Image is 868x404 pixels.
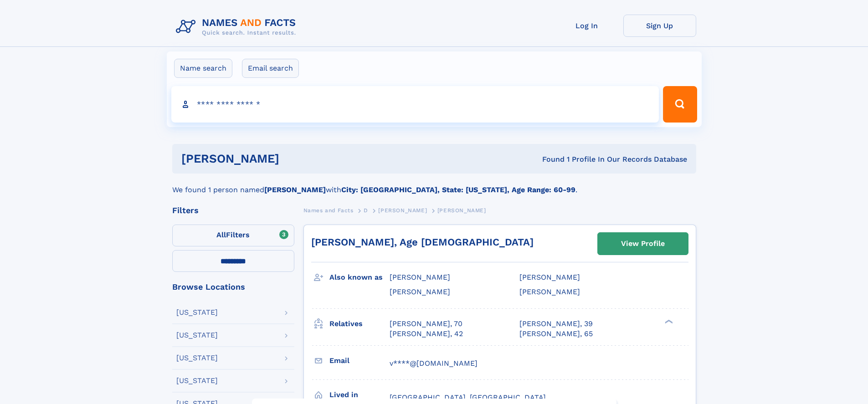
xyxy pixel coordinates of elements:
[663,86,697,123] button: Search Button
[390,273,450,281] span: [PERSON_NAME]
[172,283,294,291] div: Browse Locations
[329,316,390,332] h3: Relatives
[176,309,218,316] div: [US_STATE]
[311,236,534,248] a: [PERSON_NAME], Age [DEMOGRAPHIC_DATA]
[621,233,665,254] div: View Profile
[519,273,580,281] span: [PERSON_NAME]
[172,225,294,246] label: Filters
[378,207,427,214] span: [PERSON_NAME]
[390,287,450,296] span: [PERSON_NAME]
[216,230,226,239] span: All
[390,329,463,339] a: [PERSON_NAME], 42
[519,319,593,329] a: [PERSON_NAME], 39
[174,59,232,78] label: Name search
[176,354,218,362] div: [US_STATE]
[329,270,390,285] h3: Also known as
[341,185,575,194] b: City: [GEOGRAPHIC_DATA], State: [US_STATE], Age Range: 60-99
[390,393,546,402] span: [GEOGRAPHIC_DATA], [GEOGRAPHIC_DATA]
[411,154,687,164] div: Found 1 Profile In Our Records Database
[623,15,696,37] a: Sign Up
[303,205,354,216] a: Names and Facts
[598,233,688,255] a: View Profile
[390,319,462,329] a: [PERSON_NAME], 70
[264,185,326,194] b: [PERSON_NAME]
[378,205,427,216] a: [PERSON_NAME]
[176,332,218,339] div: [US_STATE]
[519,329,593,339] a: [PERSON_NAME], 65
[172,15,303,39] img: Logo Names and Facts
[550,15,623,37] a: Log In
[172,206,294,215] div: Filters
[181,153,411,164] h1: [PERSON_NAME]
[176,377,218,384] div: [US_STATE]
[364,205,368,216] a: D
[172,174,696,195] div: We found 1 person named with .
[364,207,368,214] span: D
[329,353,390,368] h3: Email
[329,387,390,403] h3: Lived in
[519,287,580,296] span: [PERSON_NAME]
[242,59,299,78] label: Email search
[171,86,659,123] input: search input
[437,207,486,214] span: [PERSON_NAME]
[663,318,673,324] div: ❯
